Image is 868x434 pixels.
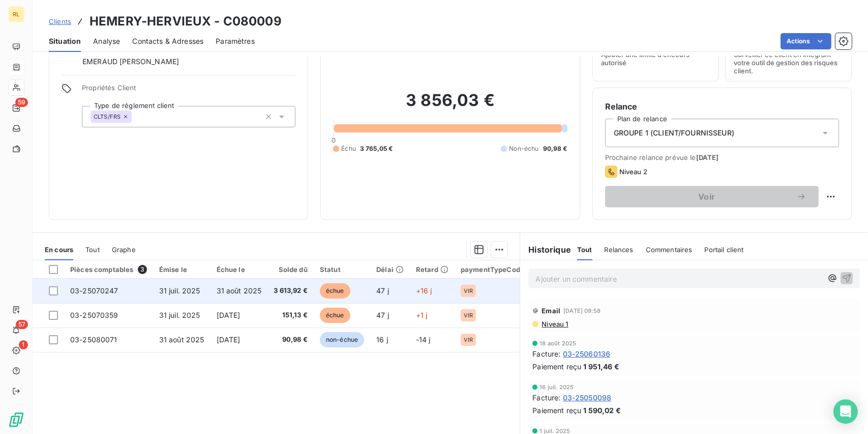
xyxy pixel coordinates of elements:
span: 16 juil. 2025 [540,384,574,390]
span: 47 j [376,286,389,295]
span: Paramètres [216,36,255,46]
h6: Relance [605,100,839,113]
span: Prochaine relance prévue le [605,153,839,161]
span: 18 août 2025 [540,340,576,346]
span: [DATE] [696,153,719,161]
span: 16 j [376,335,388,344]
span: échue [320,283,350,299]
button: Actions [781,33,831,49]
span: Commentaires [646,246,693,254]
span: 3 613,92 € [274,286,308,296]
h3: HEMERY-HERVIEUX - C080009 [89,12,282,31]
span: Facture : [532,348,560,359]
span: 1 [19,340,28,349]
span: [DATE] [217,335,241,344]
span: GROUPE 1 (CLIENT/FOURNISSEUR) [614,128,734,138]
h2: 3 856,03 € [333,90,567,121]
span: Paiement reçu [532,405,581,416]
span: Clients [49,17,71,25]
span: +1 j [416,311,428,319]
div: Échue le [217,265,262,274]
span: Voir [617,193,796,201]
span: VIR [464,288,473,294]
span: 90,98 € [274,335,308,345]
span: 59 [15,98,28,107]
span: Tout [85,246,100,254]
span: En cours [45,246,73,254]
div: paymentTypeCode [461,265,524,274]
span: CLTS/FRS [94,114,121,120]
span: échue [320,308,350,323]
span: Analyse [93,36,120,46]
div: Émise le [159,265,204,274]
span: Contacts & Adresses [132,36,203,46]
span: Portail client [705,246,744,254]
span: EMERAUD [PERSON_NAME] [82,57,179,67]
span: Propriétés Client [82,84,295,98]
span: Tout [577,246,592,254]
span: Non-échu [509,144,538,153]
span: Graphe [112,246,136,254]
span: 1 590,02 € [583,405,621,416]
span: 03-25060136 [563,348,611,359]
span: Surveiller ce client en intégrant votre outil de gestion des risques client. [734,50,843,75]
div: Open Intercom Messenger [833,399,858,424]
input: Ajouter une valeur [132,112,140,121]
span: VIR [464,337,473,343]
div: Pièces comptables [70,265,147,274]
span: 31 juil. 2025 [159,311,200,319]
span: 0 [332,136,336,144]
div: Statut [320,265,364,274]
div: Retard [416,265,448,274]
span: Échu [341,144,356,153]
span: 90,98 € [543,144,567,153]
span: Relances [605,246,634,254]
span: 3 765,05 € [360,144,393,153]
span: Paiement reçu [532,361,581,372]
span: VIR [464,312,473,318]
span: 151,13 € [274,310,308,320]
span: 1 951,46 € [583,361,619,372]
span: Ajouter une limite d’encours autorisé [601,50,710,67]
span: 3 [138,265,147,274]
span: 03-25080071 [70,335,117,344]
span: 03-25070247 [70,286,118,295]
span: 03-25070359 [70,311,118,319]
span: non-échue [320,332,364,347]
span: Email [542,307,560,315]
div: Solde dû [274,265,308,274]
span: -14 j [416,335,431,344]
span: Niveau 1 [541,320,568,328]
button: Voir [605,186,819,207]
span: Situation [49,36,81,46]
span: [DATE] [217,311,241,319]
div: RL [8,6,24,22]
h6: Historique [520,243,571,256]
span: Niveau 2 [619,168,647,176]
span: 31 août 2025 [159,335,204,344]
div: Délai [376,265,404,274]
span: 03-25050098 [563,392,612,403]
span: 1 juil. 2025 [540,428,570,434]
span: Facture : [532,392,560,403]
span: 47 j [376,311,389,319]
span: 31 juil. 2025 [159,286,200,295]
span: [DATE] 09:58 [563,308,601,314]
img: Logo LeanPay [8,412,24,428]
span: +16 j [416,286,432,295]
a: Clients [49,16,71,26]
span: 31 août 2025 [217,286,262,295]
span: 57 [16,320,28,329]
